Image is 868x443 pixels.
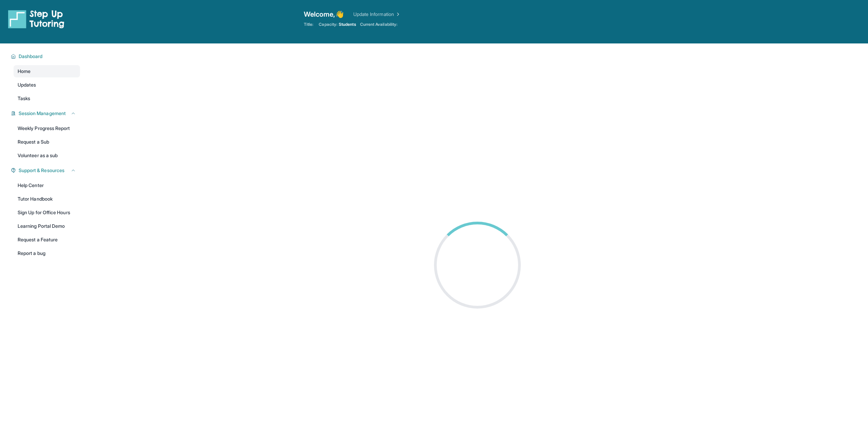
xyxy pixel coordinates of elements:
span: Title: [304,22,313,27]
img: Chevron Right [394,11,401,18]
a: Volunteer as a sub [14,149,80,162]
span: Support & Resources [19,167,64,174]
span: Capacity: [319,22,337,27]
a: Request a Sub [14,136,80,148]
span: Welcome, 👋 [304,10,344,19]
span: Dashboard [19,53,43,60]
a: Request a Feature [14,234,80,246]
a: Tasks [14,92,80,105]
button: Dashboard [16,53,76,60]
span: Students [339,22,356,27]
a: Weekly Progress Report [14,122,80,134]
button: Support & Resources [16,167,76,174]
a: Learning Portal Demo [14,220,80,232]
span: Current Availability: [360,22,397,27]
span: Tasks [18,95,30,102]
a: Updates [14,79,80,91]
a: Update Information [353,11,401,18]
a: Report a bug [14,247,80,259]
a: Sign Up for Office Hours [14,206,80,219]
img: logo [8,10,64,29]
a: Tutor Handbook [14,193,80,205]
a: Home [14,65,80,77]
button: Session Management [16,110,76,117]
span: Home [18,68,31,75]
span: Session Management [19,110,66,117]
span: Updates [18,81,36,88]
a: Help Center [14,179,80,191]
